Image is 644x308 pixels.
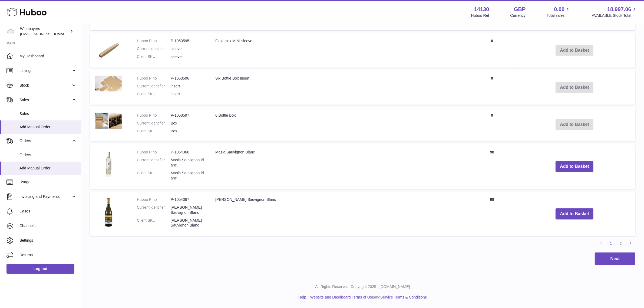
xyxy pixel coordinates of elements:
span: Channels [19,223,77,228]
img: Flexi-Hex MINI sleeve [95,38,122,61]
dt: Huboo P no [137,38,171,44]
strong: GBP [514,6,526,13]
a: 1 [606,239,616,248]
dt: Huboo P no [137,76,171,81]
a: Service Terms & Conditions [380,295,427,299]
span: [EMAIL_ADDRESS][DOMAIN_NAME] [20,32,80,36]
td: [PERSON_NAME] Sauvignon Blanc [210,192,470,236]
button: Add to Basket [556,208,593,219]
span: Stock [19,83,71,88]
a: Log out [6,264,74,274]
span: Orders [19,138,71,143]
dt: Client SKU [137,91,171,97]
dt: Current identifier [137,205,171,215]
dt: Client SKU [137,54,171,59]
dd: sleeve [171,54,204,59]
dd: insert [171,84,204,89]
span: Sales [19,97,71,103]
dd: P-1053597 [171,113,204,118]
p: All Rights Reserved. Copyright 2025 - [DOMAIN_NAME] [85,284,640,289]
dt: Current identifier [137,46,171,51]
td: 0 [470,107,514,142]
dt: Current identifier [137,84,171,89]
span: 0.00 [554,6,565,13]
img: internalAdmin-14130@internal.huboo.com [6,27,15,35]
dt: Huboo P no [137,150,171,155]
span: Listings [19,68,71,73]
strong: 14130 [474,6,489,13]
a: 0.00 Total sales [547,6,571,18]
td: 98 [470,144,514,189]
span: Usage [19,179,77,185]
td: 0 [470,33,514,68]
dd: P-1054366 [171,150,204,155]
dd: [PERSON_NAME] Sauvignon Blanc [171,205,204,215]
span: Invoicing and Payments [19,194,71,199]
dd: Masia Sauvignon Blanc [171,158,204,168]
button: Add to Basket [556,161,593,172]
dt: Huboo P no [137,197,171,202]
a: 2 [616,239,626,248]
dt: Client SKU [137,129,171,134]
dt: Current identifier [137,121,171,126]
span: AVAILABLE Stock Total [592,13,638,18]
span: Orders [19,152,77,158]
span: Add Manual Order [19,124,77,130]
dd: Box [171,129,204,134]
dd: P-1053595 [171,38,204,44]
img: Six Bottle Box Insert [95,76,122,91]
img: Masia Sauvignon Blanc [95,150,122,177]
a: Help [298,295,306,299]
span: Add Manual Order [19,166,77,171]
dd: insert [171,91,204,97]
div: Currency [510,13,526,18]
td: 0 [470,70,514,105]
dd: [PERSON_NAME] Sauvignon Blanc [171,218,204,228]
a: 18,997.06 AVAILABLE Stock Total [592,6,638,18]
dd: Box [171,121,204,126]
dt: Huboo P no [137,113,171,118]
li: and [308,295,427,300]
dd: sleeve [171,46,204,51]
span: Cases [19,209,77,214]
span: 18,997.06 [607,6,631,13]
span: Settings [19,238,77,243]
td: 98 [470,192,514,236]
span: Total sales [547,13,571,18]
button: Next [595,253,635,265]
td: 6 Bottle Box [210,107,470,142]
td: Six Bottle Box Insert [210,70,470,105]
span: Returns [19,253,77,258]
img: Lastra Sauvignon Blanc [95,197,122,227]
td: Flexi-Hex MINI sleeve [210,33,470,68]
span: Sales [19,111,77,116]
dd: P-1053596 [171,76,204,81]
dd: Masia Sauvignon Blanc [171,171,204,181]
div: Huboo Ref [471,13,489,18]
img: 6 Bottle Box [95,113,122,129]
td: Masia Sauvignon Blanc [210,144,470,189]
div: Winebuyers [20,26,69,37]
dd: P-1054367 [171,197,204,202]
a: Website and Dashboard Terms of Use [310,295,374,299]
dt: Client SKU [137,171,171,181]
span: My Dashboard [19,54,77,59]
dt: Client SKU [137,218,171,228]
dt: Current identifier [137,158,171,168]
